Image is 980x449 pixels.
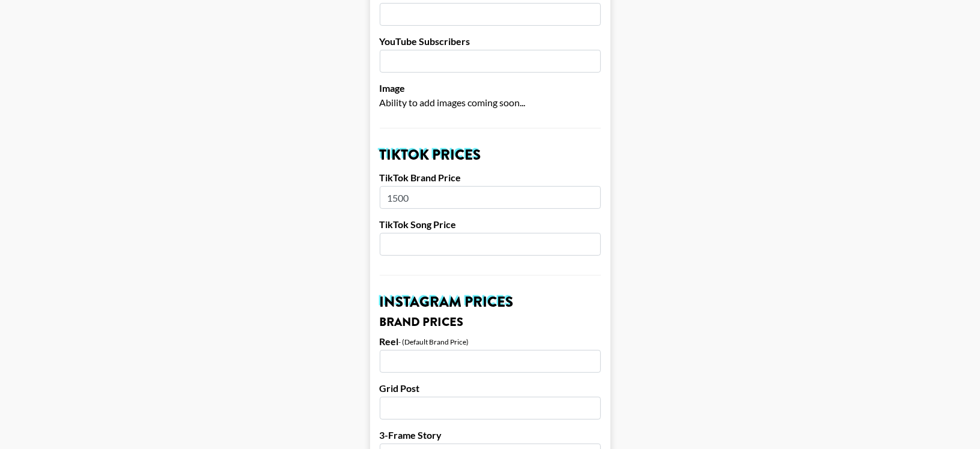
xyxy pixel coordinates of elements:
[380,97,526,108] span: Ability to add images coming soon...
[380,382,601,394] label: Grid Post
[380,35,601,47] label: YouTube Subscribers
[380,172,601,184] label: TikTok Brand Price
[399,337,469,346] div: - (Default Brand Price)
[380,295,601,309] h2: Instagram Prices
[380,316,601,328] h3: Brand Prices
[380,82,601,94] label: Image
[380,429,601,441] label: 3-Frame Story
[380,336,399,348] label: Reel
[380,148,601,162] h2: TikTok Prices
[380,218,601,231] label: TikTok Song Price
